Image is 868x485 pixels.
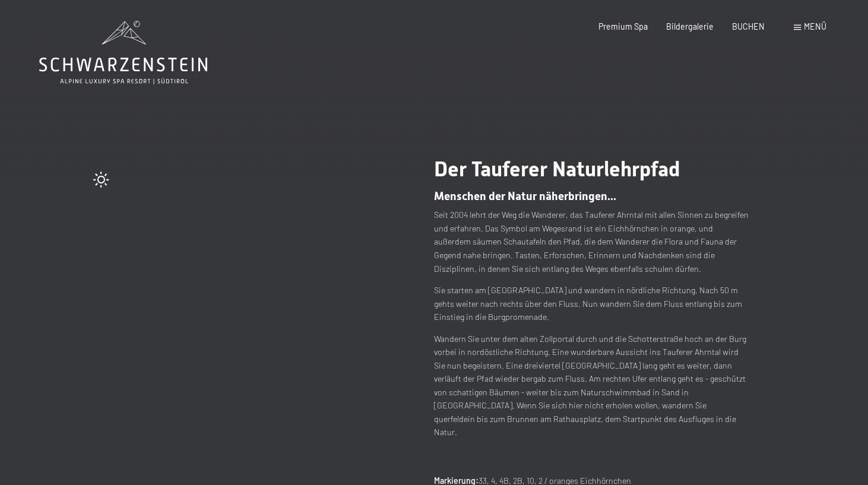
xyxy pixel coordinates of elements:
[434,284,749,324] p: Sie starten am [GEOGRAPHIC_DATA] und wandern in nördliche Richtung. Nach 50 m gehts weiter nach r...
[732,21,765,31] a: BUCHEN
[434,189,616,203] span: Menschen der Natur näherbringen...
[804,21,826,31] span: Menü
[666,21,714,31] a: Bildergalerie
[434,157,680,181] span: Der Tauferer Naturlehrpfad
[598,21,648,31] a: Premium Spa
[434,332,749,439] p: Wandern Sie unter dem alten Zollportal durch und die Schotterstraße hoch an der Burg vorbei in no...
[434,208,749,275] p: Seit 2004 lehrt der Weg die Wanderer, das Tauferer Ahrntal mit allen Sinnen zu begreifen und erfa...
